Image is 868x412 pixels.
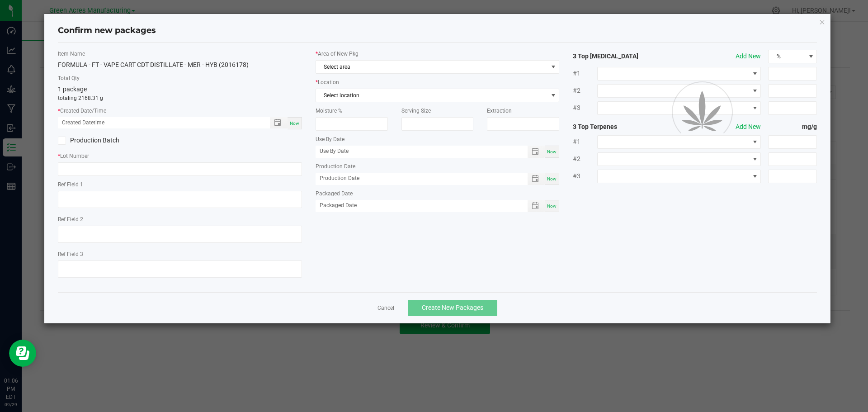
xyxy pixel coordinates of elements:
span: Toggle popup [528,146,545,158]
span: Now [547,149,557,154]
label: Area of New Pkg [316,50,560,58]
div: FORMULA - FT - VAPE CART CDT DISTILLATE - MER - HYB (2016178) [58,60,302,70]
iframe: Resource center [9,340,36,367]
span: Toggle popup [528,173,545,185]
input: Use By Date [316,146,518,157]
label: Total Qty [58,74,302,82]
label: Extraction [487,107,559,115]
span: Now [290,121,299,126]
button: Add New [736,52,761,61]
h4: Confirm new packages [58,25,817,37]
label: Created Date/Time [58,107,302,115]
label: Use By Date [316,135,560,143]
label: Ref Field 2 [58,215,302,223]
label: Production Batch [58,136,173,145]
span: #1 [573,69,597,78]
button: Create New Packages [408,300,497,316]
span: Select area [316,61,548,73]
label: Serving Size [401,107,474,115]
label: Ref Field 3 [58,250,302,258]
label: Ref Field 1 [58,180,302,189]
p: totaling 2168.31 g [58,94,302,102]
span: Create New Packages [422,304,483,311]
span: 1 package [58,85,87,93]
span: Toggle popup [528,200,545,212]
label: Packaged Date [316,189,560,198]
span: NO DATA FOUND [597,67,761,81]
input: Packaged Date [316,200,518,211]
label: Moisture % [316,107,388,115]
label: Location [316,78,560,86]
label: Lot Number [58,152,302,160]
span: Select location [316,89,548,102]
label: Production Date [316,162,560,170]
a: Cancel [377,304,394,312]
span: % [769,50,805,63]
input: Created Datetime [58,117,260,128]
input: Production Date [316,173,518,184]
span: Toggle popup [270,117,288,128]
span: NO DATA FOUND [316,89,560,102]
span: Now [547,176,557,181]
span: Now [547,204,557,208]
strong: 3 Top [MEDICAL_DATA] [573,52,670,61]
span: NO DATA FOUND [316,60,560,74]
label: Item Name [58,50,302,58]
